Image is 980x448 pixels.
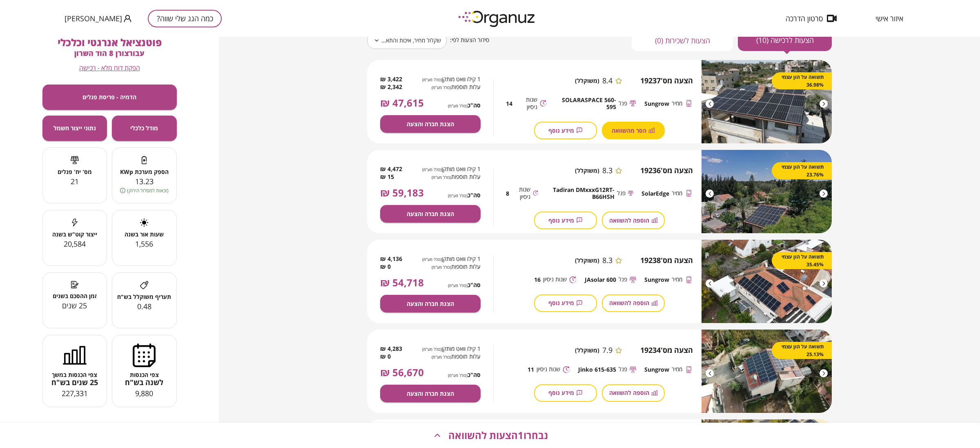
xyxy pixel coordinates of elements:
[672,100,682,107] span: ממיר
[137,301,151,311] span: 0.48
[644,100,669,107] span: Sungrow
[43,168,107,175] span: מס' יח' פנלים
[702,60,832,143] img: image
[632,29,733,51] button: הצעות לשכירות (0)
[64,239,86,249] span: 20,584
[112,168,176,175] span: הספק מערכת KWp
[578,366,616,373] span: Jinko 615-635
[602,384,665,402] button: הוספה להשוואה
[432,85,451,90] span: (כולל מע"מ)
[528,366,534,373] span: 11
[640,166,693,175] span: הצעה מס' 19236
[112,231,176,238] span: שעות אור בשנה
[702,240,832,323] img: image
[548,127,574,134] span: מידע נוסף
[512,186,530,201] span: שנות ניסיון
[609,389,649,396] span: הוספה להשוואה
[432,354,451,360] span: (כולל מע"מ)
[534,384,597,402] button: מידע נוסף
[602,76,612,85] span: 8.4
[875,14,903,22] span: איזור אישי
[407,210,454,217] span: הצגת חברה והצעה
[415,353,481,361] span: עלות תוספות
[432,264,451,270] span: (כולל מע"מ)
[380,295,481,312] button: הצגת חברה והצעה
[585,276,616,283] span: JAsolar 600
[575,167,599,174] span: (משוקלל)
[415,76,481,83] span: 1 קילו וואט מותקן
[537,366,560,373] span: שנות ניסיון
[450,36,489,44] span: סידור הצעות לפי:
[640,76,693,85] span: הצעה מס' 19237
[43,231,107,238] span: ייצור קוט"ש בשנה
[602,122,665,139] button: הסר מהשוואה
[148,10,222,27] button: כמה הגג שלי שווה?
[71,176,79,186] span: 21
[786,14,823,22] span: סרטון הדרכה
[617,189,626,197] span: פנל
[380,385,481,402] button: הצגת חברה והצעה
[448,430,548,441] span: נבחרו 1 הצעות להשוואה
[415,173,481,181] span: עלות תוספות
[415,165,481,173] span: 1 קילו וואט מותקן
[543,276,567,283] span: שנות ניסיון
[640,346,693,355] span: הצעה מס' 19234
[863,14,915,22] button: איזור אישי
[448,193,468,198] span: (כולל מע"מ)
[452,7,542,30] img: logo
[380,345,402,353] span: 4,283 ₪
[407,390,454,397] span: הצגת חברה והצעה
[127,187,169,194] span: (זכאות למסלול הירוק)
[43,378,107,387] span: 25 שנים בש"ח
[506,190,509,197] span: 8
[112,378,176,387] span: לשנה בש"ח
[53,125,96,132] span: נתוני ייצור חשמל
[380,173,394,181] span: 15 ₪
[130,125,158,132] span: מודל כלכלי
[515,96,537,111] span: שנות ניסיון
[43,292,107,299] span: זמן ההסכם בשנים
[448,283,468,288] span: (כולל מע"מ)
[42,116,107,141] button: נתוני ייצור חשמל
[448,281,481,288] span: סה"כ
[79,64,140,72] button: הפקת דוח מלא - רכישה
[548,389,574,396] span: מידע נוסף
[432,174,451,180] span: (כולל מע"מ)
[534,276,541,283] span: 16
[672,366,682,373] span: ממיר
[612,127,646,134] span: הסר מהשוואה
[602,346,612,355] span: 7.9
[380,165,402,173] span: 4,472 ₪
[602,166,612,175] span: 8.3
[82,94,136,100] span: הדמיה - פריסת פנלים
[547,186,615,201] span: Tadiran DMxxxG12RT-B66HSH
[602,256,612,265] span: 8.3
[112,293,176,300] span: תעריף משוקלל בש"ח
[534,294,597,312] button: מידע נוסף
[619,100,627,107] span: פנל
[773,14,849,22] button: סרטון הדרכה
[112,371,176,378] span: צפי הכנסות
[380,255,402,263] span: 4,136 ₪
[135,176,154,186] span: 13.23
[641,190,669,197] span: SolarEdge
[380,187,424,198] span: 59,183 ₪
[65,13,131,24] button: [PERSON_NAME]
[609,299,649,306] span: הוספה להשוואה
[380,83,402,91] span: 2,342 ₪
[575,257,599,264] span: (משוקלל)
[415,345,481,353] span: 1 קילו וואט מותקן
[602,212,665,229] button: הוספה להשוואה
[380,277,424,288] span: 54,718 ₪
[506,100,512,107] span: 14
[415,83,481,91] span: עלות תוספות
[448,102,481,109] span: סה"כ
[548,299,574,306] span: מידע נוסף
[112,116,177,141] button: מודל כלכלי
[74,48,145,58] span: עבור צורן 8 הוד השרון
[380,205,481,223] button: הצגת חברה והצעה
[380,263,391,271] span: 0 ₪
[575,77,599,84] span: (משוקלל)
[602,294,665,312] button: הוספה להשוואה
